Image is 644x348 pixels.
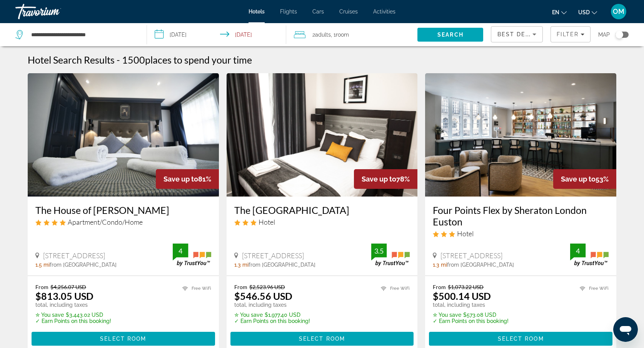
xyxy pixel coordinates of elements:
[371,246,387,256] div: 3.5
[35,204,211,216] h3: The House of [PERSON_NAME]
[50,284,86,290] del: $4,256.07 USD
[234,218,410,226] div: 3 star Hotel
[578,7,597,18] button: Change currency
[331,29,349,40] span: , 1
[30,29,135,40] input: Search hotel destination
[336,32,349,38] span: Room
[433,204,609,227] a: Four Points Flex by Sheraton London Euston
[433,290,491,302] ins: $500.14 USD
[613,317,638,342] iframe: Bouton de lancement de la fenêtre de messagerie
[234,312,310,318] p: $1,977.40 USD
[230,334,414,342] a: Select Room
[234,290,292,302] ins: $546.56 USD
[35,302,111,308] p: total, including taxes
[377,284,410,293] li: Free WiFi
[448,284,484,290] del: $1,073.22 USD
[610,31,629,38] button: Toggle map
[433,262,447,268] span: 1.3 mi
[145,54,252,66] span: places to spend your time
[433,312,461,318] span: ✮ You save
[32,332,215,346] button: Select Room
[173,244,211,266] img: TrustYou guest rating badge
[373,8,395,15] a: Activities
[576,284,609,293] li: Free WiFi
[429,334,612,342] a: Select Room
[609,3,629,20] button: User Menu
[433,229,609,238] div: 3 star Hotel
[249,8,265,15] a: Hotels
[570,244,609,266] img: TrustYou guest rating badge
[28,73,219,197] img: The House of Toby
[173,246,188,256] div: 4
[28,54,115,66] h1: Hotel Search Results
[498,336,544,342] span: Select Room
[354,169,417,189] div: 78%
[570,246,586,256] div: 4
[100,336,146,342] span: Select Room
[437,32,464,38] span: Search
[117,54,120,66] span: -
[35,290,93,302] ins: $813.05 USD
[552,7,567,18] button: Change language
[234,318,310,324] p: ✓ Earn Points on this booking!
[35,218,211,226] div: 4 star Apartment
[497,31,537,37] span: Best Deals
[362,175,396,183] span: Save up to
[425,73,616,197] img: Four Points Flex by Sheraton London Euston
[339,8,358,15] a: Cruises
[227,73,418,197] a: The Tudor Inn Hotel
[156,169,219,189] div: 81%
[234,204,410,216] a: The [GEOGRAPHIC_DATA]
[15,2,92,22] a: Travorium
[433,284,446,290] span: From
[35,284,48,290] span: From
[447,262,514,268] span: from [GEOGRAPHIC_DATA]
[312,8,324,15] a: Cars
[417,28,483,42] button: Search
[249,284,285,290] del: $2,523.96 USD
[242,251,304,260] span: [STREET_ADDRESS]
[259,218,275,226] span: Hotel
[429,332,612,346] button: Select Room
[613,8,624,15] span: OM
[578,9,590,15] span: USD
[234,262,249,268] span: 1.3 mi
[561,175,596,183] span: Save up to
[234,284,247,290] span: From
[299,336,345,342] span: Select Room
[371,244,410,266] img: TrustYou guest rating badge
[35,318,111,324] p: ✓ Earn Points on this booking!
[440,251,502,260] span: [STREET_ADDRESS]
[249,262,315,268] span: from [GEOGRAPHIC_DATA]
[551,26,591,42] button: Filters
[32,334,215,342] a: Select Room
[433,318,509,324] p: ✓ Earn Points on this booking!
[35,262,50,268] span: 1.5 mi
[457,229,474,238] span: Hotel
[598,29,610,40] span: Map
[35,312,64,318] span: ✮ You save
[35,312,111,318] p: $3,443.02 USD
[497,30,536,39] mat-select: Sort by
[147,23,286,46] button: Select check in and out date
[122,54,252,66] h2: 1500
[234,312,263,318] span: ✮ You save
[553,169,616,189] div: 53%
[280,8,297,15] a: Flights
[312,29,331,40] span: 2
[179,284,211,293] li: Free WiFi
[315,32,331,38] span: Adults
[552,9,559,15] span: en
[164,175,198,183] span: Save up to
[234,302,310,308] p: total, including taxes
[50,262,117,268] span: from [GEOGRAPHIC_DATA]
[557,31,579,37] span: Filter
